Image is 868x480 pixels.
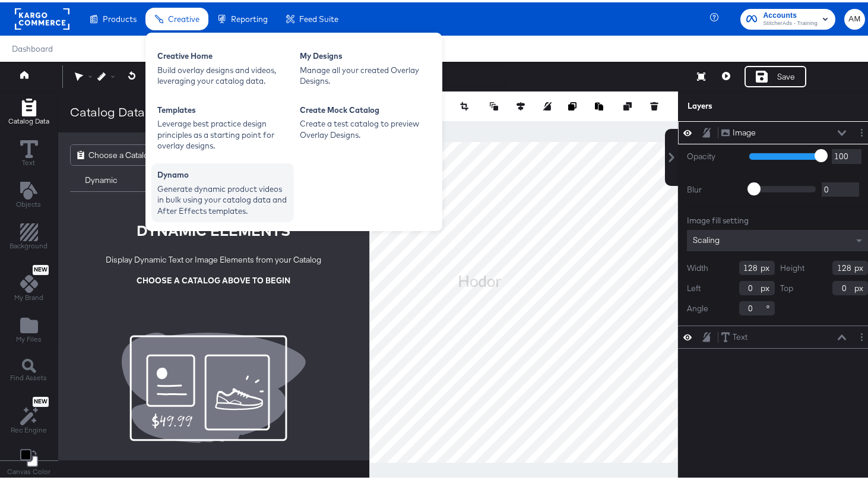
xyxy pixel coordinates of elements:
[231,12,268,21] span: Reporting
[687,149,740,160] label: Opacity
[88,143,153,163] span: Choose a Catalog
[8,114,49,124] span: Catalog Data
[137,273,291,284] div: CHOOSE A CATALOG ABOVE TO BEGIN
[687,301,708,312] label: Angle
[33,396,49,403] span: New
[745,64,806,85] button: Save
[687,260,708,271] label: Width
[693,232,720,243] span: Scaling
[299,12,338,21] span: Feed Suite
[13,135,45,169] button: Text
[4,353,55,384] button: Find Assets
[103,12,137,21] span: Products
[856,329,868,341] button: Layer Options
[781,280,794,292] label: Top
[844,7,865,27] button: AM
[688,98,809,109] div: Layers
[687,280,701,292] label: Left
[763,17,818,26] span: StitcherAds - Training
[3,219,55,252] button: Add Rectangle
[687,213,868,224] div: Image fill setting
[7,260,50,304] button: NewMy Brand
[70,101,145,118] div: Catalog Data
[721,329,748,341] button: Text
[137,218,291,238] div: DYNAMIC ELEMENTS
[740,7,835,27] button: AccountsStitcherAds - Training
[595,98,607,110] button: Paste image
[595,100,603,108] svg: Paste image
[1,93,56,127] button: Add Rectangle
[9,312,49,346] button: Add Files
[17,197,42,207] span: Objects
[777,69,795,80] div: Save
[568,100,576,108] svg: Copy image
[10,239,48,248] span: Background
[721,124,756,137] button: Image
[849,10,860,24] span: AM
[11,371,47,380] span: Find Assets
[763,7,818,20] span: Accounts
[14,290,43,300] span: My Brand
[781,260,805,271] label: Height
[733,125,756,136] div: Image
[16,332,42,342] span: My Files
[11,423,47,432] span: Rec Engine
[23,156,36,165] span: Text
[33,264,49,271] span: New
[106,252,322,263] div: Display Dynamic Text or Image Elements from your Catalog
[12,42,53,51] a: Dashboard
[4,391,54,436] button: NewRec Engine
[7,465,50,474] span: Canvas Color
[856,124,868,137] button: Layer Options
[85,172,118,184] div: Dynamic
[568,98,580,110] button: Copy image
[168,12,199,21] span: Creative
[687,182,740,193] label: Blur
[733,329,747,340] div: Text
[9,176,49,210] button: Add Text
